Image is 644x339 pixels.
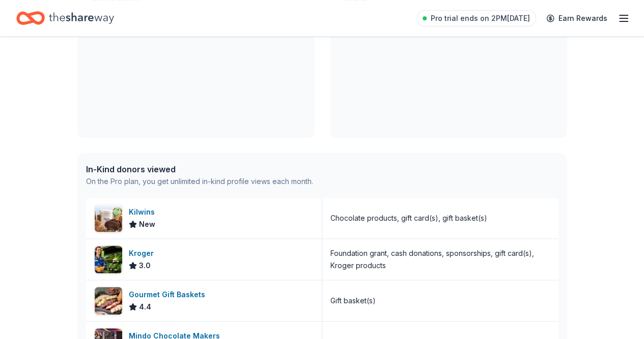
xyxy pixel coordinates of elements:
div: Chocolate products, gift card(s), gift basket(s) [330,212,487,224]
img: Image for Kilwins [95,204,122,232]
div: Gourmet Gift Baskets [129,289,209,301]
span: New [139,218,155,230]
div: In-Kind donors viewed [86,163,313,175]
img: Image for Kroger [95,246,122,273]
a: Home [16,6,114,30]
div: Kilwins [129,206,159,218]
div: Foundation grant, cash donations, sponsorships, gift card(s), Kroger products [330,247,550,272]
img: Image for Gourmet Gift Baskets [95,287,122,315]
a: Pro trial ends on 2PM[DATE] [416,10,536,27]
div: Gift basket(s) [330,295,376,307]
div: On the Pro plan, you get unlimited in-kind profile views each month. [86,175,313,188]
a: Earn Rewards [540,9,613,28]
div: Kroger [129,247,158,259]
span: 4.4 [139,301,151,313]
span: 3.0 [139,259,151,272]
span: Pro trial ends on 2PM[DATE] [431,12,530,24]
